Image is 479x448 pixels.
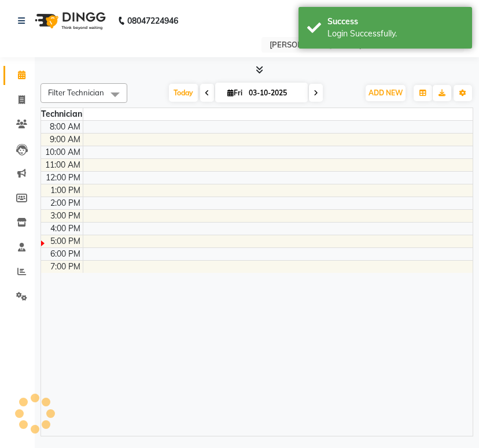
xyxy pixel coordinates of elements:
b: 08047224946 [127,5,178,37]
div: 4:00 PM [48,223,83,235]
div: 2:00 PM [48,197,83,209]
span: Fri [224,88,245,97]
div: Success [327,16,463,28]
div: 12:00 PM [43,172,83,184]
input: 2025-10-03 [245,84,303,102]
div: 6:00 PM [48,248,83,260]
div: 10:00 AM [43,146,83,158]
div: Login Successfully. [327,28,463,40]
div: 9:00 AM [47,134,83,146]
button: ADD NEW [366,85,406,101]
div: Technician [41,108,83,120]
span: Today [169,84,198,102]
div: 3:00 PM [48,210,83,222]
img: logo [30,5,109,37]
span: ADD NEW [369,88,403,97]
span: Filter Technician [48,88,104,97]
div: 1:00 PM [48,184,83,197]
div: 8:00 AM [47,121,83,133]
div: 11:00 AM [43,159,83,171]
div: 7:00 PM [48,261,83,273]
div: 5:00 PM [48,235,83,247]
